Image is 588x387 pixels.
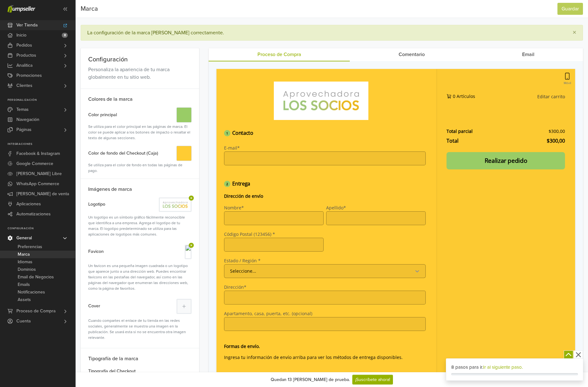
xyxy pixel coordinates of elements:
a: Ir al siguiente paso. [483,364,523,370]
button: Móvil [562,72,573,86]
div: Un logotipo es un símbolo gráfico fácilmente reconocible que identifica a una empresa. Agrega el ... [88,214,192,237]
label: Color de fondo del Checkout (Caja) [88,146,158,161]
span: × [573,28,576,37]
span: 1 [8,61,14,67]
div: Se utiliza para el color de fondo en todas las páginas de pago. [88,162,192,174]
span: Ingrese su información de envío arriba para ver los métodos de pago disponibles. [8,341,202,348]
span: Páginas [16,125,32,135]
label: Nombre * [8,136,27,141]
span: Emails [18,281,30,288]
a: Proceso de Compra [209,48,350,61]
span: 3 [8,327,14,333]
span: Temas [16,105,29,115]
div: Realizar pedido [236,88,343,95]
h5: Configuración [88,56,192,63]
b: $300,00 [330,68,349,76]
div: Formas de envío. [8,275,209,285]
label: Logotipo [88,197,105,211]
div: Pago [8,327,27,341]
input: Dirección de Facturación igual a la de Envío [8,306,13,311]
div: Quedan 13 [PERSON_NAME] de prueba. [271,376,350,383]
span: Dominios [18,266,36,273]
button: # [176,107,192,122]
label: Favicon [88,245,104,258]
div: La configuración de la marca [PERSON_NAME] correctamente. [81,25,583,41]
span: $300,00 [330,59,349,65]
div: Dirección de envío [8,119,47,135]
span: Notificaciones [18,288,45,296]
a: ¡Suscríbete ahora! [352,375,393,384]
p: Configuración [8,227,75,230]
span: Proceso de Compra [16,306,55,316]
div: 0 Artículos [235,25,259,30]
button: Close [566,25,583,40]
span: Promociones [16,71,42,81]
label: Código Postal (123456) * [8,162,59,168]
span: [PERSON_NAME] Libre [16,169,62,179]
small: Móvil [564,81,571,86]
label: Apellido * [110,136,130,141]
span: Facebook & Instagram [16,149,60,159]
h6: Imágenes de marca [81,179,199,195]
img: favicon.png [186,246,191,258]
span: 8 [62,33,68,38]
a: Email [473,48,583,61]
span: Dirección de Facturación igual a la de Envío [13,305,108,311]
label: E-mail * [8,76,23,82]
div: Contacto [8,61,37,67]
div: Personaliza la apariencia de tu marca globalmente en tu sitio web. [88,66,192,81]
img: APROVECHADORA-LOGO.jpg [160,198,191,211]
span: Marca [81,4,98,14]
span: Pedidos [16,40,32,50]
span: Navegación [16,115,39,125]
label: Dirección * [8,215,30,221]
div: Se utiliza para el color principal en las páginas de marca. El color se puede aplicar a los boton... [88,124,192,141]
span: Ver Tienda [16,20,37,30]
button: Editar carrito [321,23,349,32]
span: General [16,233,32,243]
span: Total parcial [230,59,256,65]
div: 8 pasos para ir. [451,364,578,371]
div: Cuando compartes el enlace de tu tienda en las redes sociales, generalmente se muestra una imagen... [88,316,192,340]
span: Cuenta [16,316,31,326]
span: Analítica [16,60,32,71]
span: Clientes [16,81,32,91]
span: Email de Negocios [18,273,54,281]
img: APROVECHADORA LOS SOCIOS [57,13,152,51]
span: WhatsApp Commerce [16,179,59,189]
span: Aplicaciones [16,199,41,209]
label: Tipografía del Checkout [88,368,135,375]
label: Apartamento, casa, puerta, etc. (opcional) [8,242,96,247]
div: Un favicon es una pequeña imagen cuadrada o un logotipo que aparece junto a una dirección web. Pu... [88,262,192,291]
p: Personalización [8,98,75,102]
h6: Colores de la marca [81,89,199,105]
span: Productos [16,50,36,60]
span: Inicio [16,30,26,40]
h6: Tipografía de la marca [81,348,199,364]
p: Editar carrito [321,25,349,31]
span: Preferencias [18,243,42,251]
p: Integraciones [8,142,75,146]
span: Assets [18,296,31,304]
span: Automatizaciones [16,209,51,219]
label: Cover [88,299,100,313]
button: Realizar pedido [230,83,349,100]
span: Ingresa tu información de envío arriba para ver los métodos de entrega disponibles. [8,285,186,291]
a: Comentario [350,48,473,61]
label: Color principal [88,107,117,122]
span: Idiomas [18,258,32,266]
button: # [176,146,192,161]
button: Guardar [557,3,583,15]
label: Estado / Región * [8,189,44,194]
span: [PERSON_NAME] de venta [16,189,69,199]
span: 2 [8,112,14,118]
b: Total [230,68,242,76]
span: Marca [18,251,30,258]
div: Entrega [8,112,34,118]
span: Google Commerce [16,159,53,169]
